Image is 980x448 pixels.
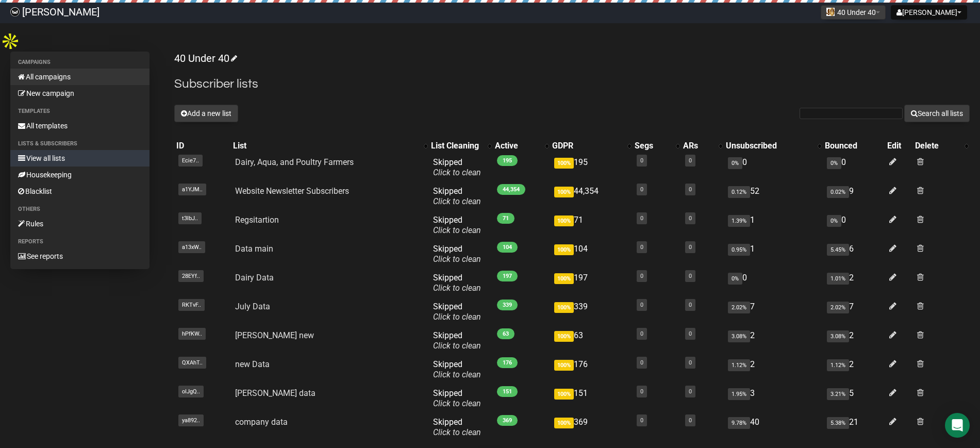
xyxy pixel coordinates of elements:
span: 5.38% [827,417,849,429]
a: 0 [640,330,643,337]
span: 3.21% [827,388,849,400]
span: 100% [554,302,574,313]
span: 0% [728,157,742,169]
th: Segs: No sort applied, activate to apply an ascending sort [633,139,681,153]
td: 1 [724,240,823,269]
a: Click to clean [433,196,481,206]
button: Search all lists [904,105,970,122]
span: 100% [554,158,574,169]
td: 9 [823,182,885,211]
a: All templates [10,118,150,134]
span: 44,354 [497,184,525,195]
div: Edit [887,141,911,151]
td: 2 [823,326,885,355]
a: [PERSON_NAME] new [235,330,314,340]
span: Skipped [433,388,481,408]
a: Website Newsletter Subscribers [235,186,349,196]
a: 0 [689,302,692,308]
a: Dairy, Aqua, and Poultry Farmers [235,157,354,167]
span: 1.01% [827,273,849,285]
th: Unsubscribed: No sort applied, activate to apply an ascending sort [724,139,823,153]
img: 22.jpeg [826,8,835,16]
td: 21 [823,413,885,442]
th: Bounced: No sort applied, sorting is disabled [823,139,885,153]
a: All campaigns [10,69,150,85]
a: 0 [640,302,643,308]
div: Bounced [825,141,883,151]
a: Click to clean [433,312,481,322]
td: 0 [724,153,823,182]
span: Skipped [433,157,481,177]
td: 52 [724,182,823,211]
span: 369 [497,415,518,426]
a: 0 [689,330,692,337]
td: 339 [550,297,633,326]
h2: Subscriber lists [174,75,970,93]
a: Click to clean [433,168,481,177]
a: Click to clean [433,283,481,293]
div: ARs [683,141,713,151]
div: GDPR [552,141,622,151]
span: Skipped [433,215,481,235]
li: Reports [10,236,150,248]
span: 100% [554,273,574,284]
span: Skipped [433,359,481,379]
a: Blacklist [10,183,150,200]
a: 0 [640,273,643,279]
th: Active: No sort applied, activate to apply an ascending sort [493,139,550,153]
span: a13xW.. [178,241,205,253]
td: 195 [550,153,633,182]
td: 104 [550,240,633,269]
span: RKTvF.. [178,299,205,311]
span: 339 [497,300,518,310]
td: 2 [724,326,823,355]
a: Click to clean [433,427,481,437]
a: 40 Under 40 [174,52,236,64]
span: Skipped [433,302,481,322]
a: 0 [689,157,692,164]
a: 0 [689,359,692,366]
li: Templates [10,105,150,118]
td: 63 [550,326,633,355]
a: 0 [689,244,692,251]
td: 0 [724,269,823,297]
span: 1.12% [827,359,849,371]
td: 71 [550,211,633,240]
a: 0 [689,273,692,279]
td: 197 [550,269,633,297]
li: Others [10,203,150,215]
a: Click to clean [433,370,481,379]
button: [PERSON_NAME] [891,5,967,20]
span: Skipped [433,273,481,293]
a: Click to clean [433,399,481,408]
span: 71 [497,213,514,224]
span: Skipped [433,244,481,264]
span: t3lbJ.. [178,212,202,224]
span: 0% [827,157,841,169]
span: 5.45% [827,244,849,256]
span: 2.02% [827,302,849,313]
span: 3.08% [728,330,750,342]
td: 6 [823,240,885,269]
th: List Cleaning: No sort applied, activate to apply an ascending sort [429,139,493,153]
span: 104 [497,242,518,253]
span: Skipped [433,186,481,206]
a: Click to clean [433,341,481,351]
th: GDPR: No sort applied, activate to apply an ascending sort [550,139,633,153]
div: Segs [635,141,671,151]
span: 0% [728,273,742,285]
div: List Cleaning [431,141,483,151]
span: 1.39% [728,215,750,227]
td: 7 [724,297,823,326]
span: 1.12% [728,359,750,371]
td: 2 [823,355,885,384]
th: List: No sort applied, activate to apply an ascending sort [231,139,429,153]
td: 369 [550,413,633,442]
img: 85abc336cbf1b92c47982aa98dcf2fa9 [10,7,20,16]
a: 0 [640,388,643,395]
span: 197 [497,271,518,281]
span: 0.02% [827,186,849,198]
span: 63 [497,328,514,339]
a: July Data [235,302,270,311]
td: 0 [823,211,885,240]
